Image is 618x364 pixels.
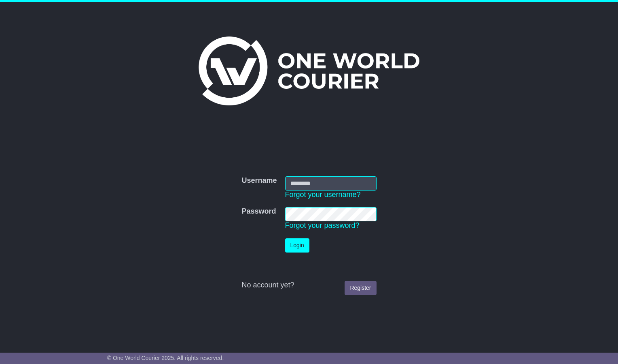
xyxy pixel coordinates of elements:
[285,191,361,199] a: Forgot your username?
[285,221,360,229] a: Forgot your password?
[241,281,376,290] div: No account yet?
[241,176,277,185] label: Username
[285,238,309,253] button: Login
[107,355,224,361] span: © One World Courier 2025. All rights reserved.
[199,36,419,105] img: One World
[345,281,376,295] a: Register
[241,207,276,216] label: Password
